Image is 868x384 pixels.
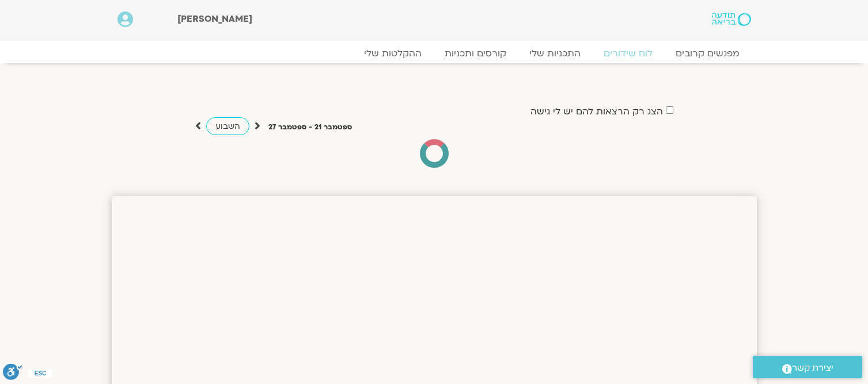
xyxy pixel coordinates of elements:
[792,360,833,376] span: יצירת קשר
[530,106,663,117] label: הצג רק הרצאות להם יש לי גישה
[433,48,518,59] a: קורסים ותכניות
[215,121,240,132] span: השבוע
[518,48,592,59] a: התכניות שלי
[117,48,751,59] nav: Menu
[753,356,862,378] a: יצירת קשר
[268,121,352,133] p: ספטמבר 21 - ספטמבר 27
[352,48,433,59] a: ההקלטות שלי
[592,48,664,59] a: לוח שידורים
[206,117,249,135] a: השבוע
[177,13,252,25] span: [PERSON_NAME]
[664,48,751,59] a: מפגשים קרובים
